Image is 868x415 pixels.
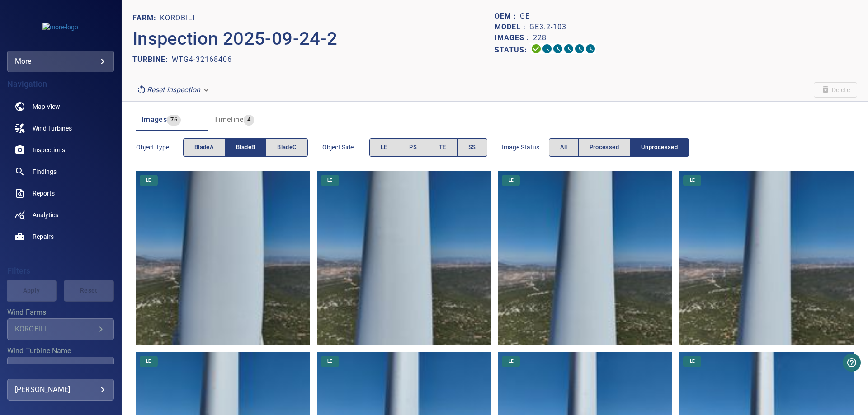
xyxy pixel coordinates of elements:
[33,124,72,133] span: Wind Turbines
[322,177,338,183] span: LE
[630,138,689,157] button: Unprocessed
[7,182,114,204] a: reports noActive
[398,138,428,157] button: PS
[549,138,579,157] button: All
[7,204,114,226] a: analytics noActive
[7,117,114,139] a: windturbines noActive
[33,189,55,198] span: Reports
[142,115,167,124] span: Images
[15,382,106,397] div: [PERSON_NAME]
[560,142,567,153] span: All
[236,142,255,153] span: bladeB
[409,142,417,153] span: PS
[531,43,542,54] svg: Uploading 100%
[428,138,458,157] button: TE
[33,167,57,176] span: Findings
[495,11,520,22] p: OEM :
[552,43,563,54] svg: Selecting 0%
[33,102,60,111] span: Map View
[132,82,215,98] div: Reset inspection
[7,309,114,316] label: Wind Farms
[369,138,399,157] button: LE
[7,226,114,247] a: repairs noActive
[585,43,596,54] svg: Classification 0%
[684,358,700,364] span: LE
[15,325,95,333] div: KOROBILI
[495,43,531,56] p: Status:
[641,142,678,153] span: Unprocessed
[7,347,114,354] label: Wind Turbine Name
[167,115,181,125] span: 76
[439,142,446,153] span: TE
[7,318,114,340] div: Wind Farms
[141,358,156,364] span: LE
[369,138,487,157] div: objectSide
[160,13,195,23] p: KOROBILI
[7,96,114,117] a: map noActive
[574,43,585,54] svg: Matching 0%
[7,357,114,378] div: Wind Turbine Name
[503,358,519,364] span: LE
[147,85,200,94] em: Reset inspection
[266,138,307,157] button: bladeC
[549,138,689,157] div: imageStatus
[457,138,487,157] button: SS
[7,266,114,275] h4: Filters
[33,232,54,241] span: Repairs
[136,143,183,152] span: Object type
[132,25,495,52] p: Inspection 2025-09-24-2
[183,138,225,157] button: bladeA
[194,142,214,153] span: bladeA
[468,142,476,153] span: SS
[225,138,266,157] button: bladeB
[322,358,338,364] span: LE
[322,143,369,152] span: Object Side
[520,11,530,22] p: GE
[563,43,574,54] svg: ML Processing 0%
[529,22,566,33] p: GE3.2-103
[814,82,857,98] span: Unable to delete the inspection due to your user permissions
[503,177,519,183] span: LE
[141,177,156,183] span: LE
[502,143,549,152] span: Image Status
[7,79,114,89] h4: Navigation
[42,23,78,32] img: more-logo
[132,54,172,65] p: TURBINE:
[244,115,254,125] span: 4
[183,138,308,157] div: objectType
[381,142,387,153] span: LE
[172,54,232,65] p: WTG4-32168406
[7,51,114,72] div: more
[578,138,630,157] button: Processed
[533,33,547,43] p: 228
[214,115,244,124] span: Timeline
[542,43,552,54] svg: Data Formatted 0%
[7,139,114,161] a: inspections noActive
[277,142,296,153] span: bladeC
[590,142,619,153] span: Processed
[132,13,160,23] p: FARM:
[15,54,106,69] div: more
[33,210,58,219] span: Analytics
[684,177,700,183] span: LE
[495,33,533,43] p: Images :
[7,161,114,182] a: findings noActive
[495,22,529,33] p: Model :
[33,145,65,154] span: Inspections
